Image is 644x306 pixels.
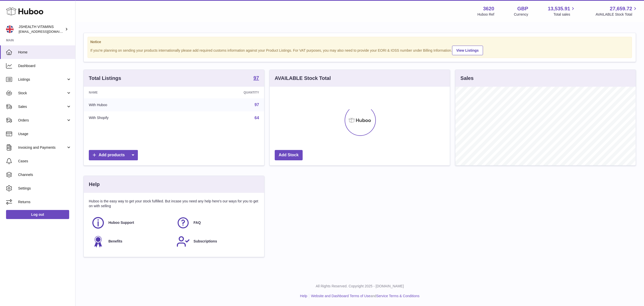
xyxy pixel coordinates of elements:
span: Total sales [553,12,576,17]
a: 27,659.72 AVAILABLE Stock Total [595,5,638,17]
span: Huboo Support [108,220,134,225]
a: 97 [253,75,259,81]
li: and [309,294,419,298]
a: Benefits [91,235,171,248]
div: If you're planning on sending your products internationally please add required customs informati... [90,45,629,55]
span: AVAILABLE Stock Total [595,12,638,17]
a: Add Stock [275,150,303,160]
span: 13,535.91 [548,5,570,12]
a: Add products [89,150,138,160]
span: Channels [18,172,71,177]
h3: Help [89,181,100,188]
span: Listings [18,77,66,82]
th: Name [84,87,181,98]
span: Stock [18,91,66,96]
a: 64 [255,116,259,120]
span: Settings [18,186,71,191]
h3: Sales [460,75,473,82]
strong: GBP [517,5,528,12]
a: Website and Dashboard Terms of Use [311,294,370,298]
span: Benefits [108,239,122,244]
strong: 3620 [483,5,494,12]
a: Log out [6,210,69,219]
a: Subscriptions [176,235,256,248]
span: [EMAIL_ADDRESS][DOMAIN_NAME] [19,29,74,34]
span: Home [18,50,71,55]
div: JSHEALTH VITAMINS [19,24,64,34]
td: With Shopify [84,111,181,125]
a: 97 [255,103,259,107]
strong: 97 [253,75,259,80]
h3: AVAILABLE Stock Total [275,75,331,82]
img: internalAdmin-3620@internal.huboo.com [6,25,14,33]
td: With Huboo [84,98,181,111]
span: Subscriptions [193,239,217,244]
div: Huboo Ref [477,12,494,17]
span: Usage [18,132,71,136]
a: View Listings [452,46,483,55]
span: Invoicing and Payments [18,145,66,150]
span: Returns [18,200,71,204]
a: FAQ [176,216,256,230]
th: Quantity [181,87,264,98]
span: Sales [18,104,66,109]
a: Help [300,294,307,298]
span: FAQ [193,220,201,225]
div: Currency [514,12,528,17]
h3: Total Listings [89,75,121,82]
span: Cases [18,159,71,164]
strong: Notice [90,40,629,44]
a: 13,535.91 Total sales [548,5,576,17]
a: Huboo Support [91,216,171,230]
p: All Rights Reserved. Copyright 2025 - [DOMAIN_NAME] [79,284,640,289]
span: 27,659.72 [610,5,632,12]
span: Orders [18,118,66,123]
p: Huboo is the easy way to get your stock fulfilled. But incase you need any help here's our ways f... [89,199,259,208]
span: Dashboard [18,64,71,68]
a: Service Terms & Conditions [376,294,420,298]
